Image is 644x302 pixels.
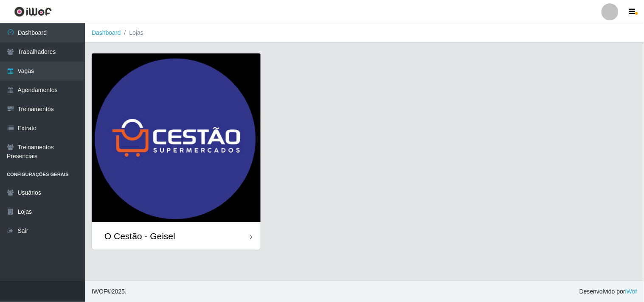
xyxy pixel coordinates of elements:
[92,53,261,250] a: O Cestão - Geisel
[121,28,143,37] li: Lojas
[579,287,637,296] span: Desenvolvido por
[104,231,175,241] div: O Cestão - Geisel
[92,287,127,296] span: © 2025 .
[92,53,261,222] img: cardImg
[92,29,121,36] a: Dashboard
[625,288,637,295] a: iWof
[92,288,107,295] span: IWOF
[14,6,52,17] img: CoreUI Logo
[85,23,644,43] nav: breadcrumb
